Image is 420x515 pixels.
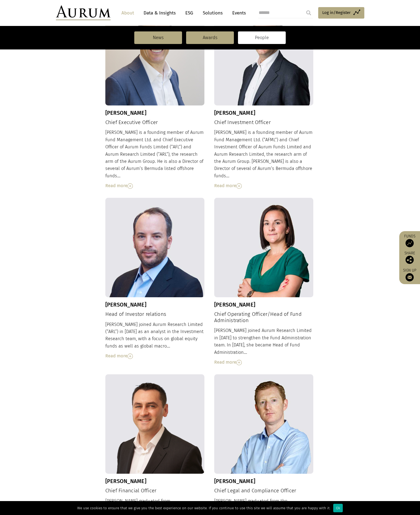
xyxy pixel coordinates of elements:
img: Access Funds [406,239,414,247]
a: People [238,31,286,44]
img: Read More [127,354,133,359]
h3: [PERSON_NAME] [105,110,205,116]
div: [PERSON_NAME] joined Aurum Research Limited (“ARL”) in [DATE] as an analyst in the Investment Res... [105,321,205,360]
h3: [PERSON_NAME] [105,301,205,308]
img: Read More [236,183,242,189]
div: Read more [214,359,314,366]
img: Aurum [56,5,111,20]
img: Read More [127,183,133,189]
h3: [PERSON_NAME] [214,110,314,116]
input: Submit [303,7,314,18]
h3: [PERSON_NAME] [214,301,314,308]
a: Solutions [200,8,225,18]
div: Read more [105,182,205,189]
a: Sign up [402,268,417,281]
h3: [PERSON_NAME] [105,478,205,484]
h4: Chief Executive Officer [105,119,205,126]
div: Share [402,251,417,264]
a: Data & Insights [141,8,178,18]
div: [PERSON_NAME] is a founding member of Aurum Fund Management Ltd. and Chief Executive Officer of A... [105,129,205,189]
h4: Head of Investor relations [105,311,205,317]
div: Read more [214,182,314,189]
div: Read more [105,352,205,360]
div: [PERSON_NAME] is a founding member of Aurum Fund Management Ltd. (“AFML”) and Chief Investment Of... [214,129,314,189]
a: Funds [402,234,417,247]
img: Read More [236,360,242,365]
img: Share this post [406,256,414,264]
a: Awards [186,31,234,44]
h4: Chief Operating Officer/Head of Fund Administration [214,311,314,324]
h4: Chief Financial Officer [105,488,205,494]
a: About [119,8,137,18]
a: Events [230,8,246,18]
span: Log in/Register [322,9,351,16]
a: Log in/Register [318,7,364,19]
img: Sign up to our newsletter [406,273,414,281]
a: ESG [183,8,196,18]
h3: [PERSON_NAME] [214,478,314,484]
h4: Chief Investment Officer [214,119,314,126]
a: News [134,31,182,44]
div: [PERSON_NAME] joined Aurum Research Limited in [DATE] to strengthen the Fund Administration team.... [214,327,314,366]
div: Ok [333,504,343,512]
h4: Chief Legal and Compliance Officer [214,488,314,494]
